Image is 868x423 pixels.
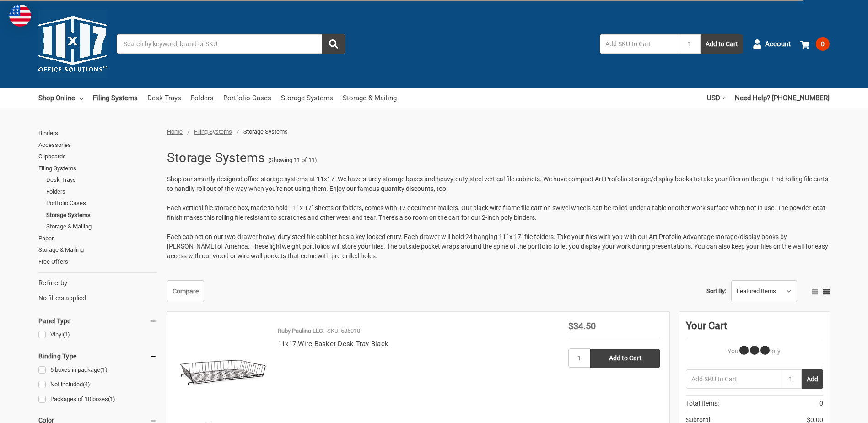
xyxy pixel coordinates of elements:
[46,186,157,198] a: Folders
[83,381,90,388] span: (4)
[194,128,232,135] a: Filing Systems
[38,364,157,376] a: 6 boxes in package
[46,221,157,233] a: Storage & Mailing
[765,39,791,49] span: Account
[327,326,360,336] p: SKU: 585010
[38,278,157,288] h5: Refine by
[38,151,157,163] a: Clipboards
[568,320,596,331] span: $34.50
[93,88,138,108] a: Filing Systems
[167,146,265,170] h1: Storage Systems
[63,331,70,338] span: (1)
[38,329,157,341] a: Vinyl
[816,37,830,51] span: 0
[9,5,31,27] img: duty and tax information for United States
[38,139,157,151] a: Accessories
[100,366,108,373] span: (1)
[38,256,157,268] a: Free Offers
[191,88,214,108] a: Folders
[38,244,157,256] a: Storage & Mailing
[686,318,823,340] div: Your Cart
[706,284,726,298] label: Sort By:
[38,10,107,78] img: 11x17.com
[38,351,157,362] h5: Binding Type
[147,88,181,108] a: Desk Trays
[707,88,725,108] a: USD
[177,321,268,413] img: 11x17 Wire Basket Desk Tray Black
[38,163,157,174] a: Filing Systems
[600,34,679,54] input: Add SKU to Cart
[223,88,271,108] a: Portfolio Cases
[38,278,157,303] div: No filters applied
[38,379,157,391] a: Not included
[268,156,317,165] span: (Showing 11 of 11)
[243,128,288,135] span: Storage Systems
[167,128,183,135] a: Home
[117,34,345,54] input: Search by keyword, brand or SKU
[38,233,157,244] a: Paper
[701,34,743,54] button: Add to Cart
[38,88,83,108] a: Shop Online
[590,349,660,368] input: Add to Cart
[800,32,830,56] a: 0
[167,175,828,192] span: Shop our smartly designed office storage systems at 11x17. We have sturdy storage boxes and heavy...
[38,315,157,326] h5: Panel Type
[46,174,157,186] a: Desk Trays
[108,396,115,402] span: (1)
[167,204,825,221] span: Each vertical file storage box, made to hold 11" x 17" sheets or folders, comes with 12 document ...
[167,233,828,260] span: Each cabinet on our two-drawer heavy-duty steel file cabinet has a key-locked entry. Each drawer ...
[167,280,204,302] a: Compare
[38,393,157,406] a: Packages of 10 boxes
[735,88,830,108] a: Need Help? [PHONE_NUMBER]
[46,209,157,221] a: Storage Systems
[278,326,324,336] p: Ruby Paulina LLC.
[686,347,823,356] p: Your Cart Is Empty.
[753,32,791,56] a: Account
[278,340,388,348] a: 11x17 Wire Basket Desk Tray Black
[46,197,157,209] a: Portfolio Cases
[281,88,333,108] a: Storage Systems
[343,88,397,108] a: Storage & Mailing
[38,127,157,139] a: Binders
